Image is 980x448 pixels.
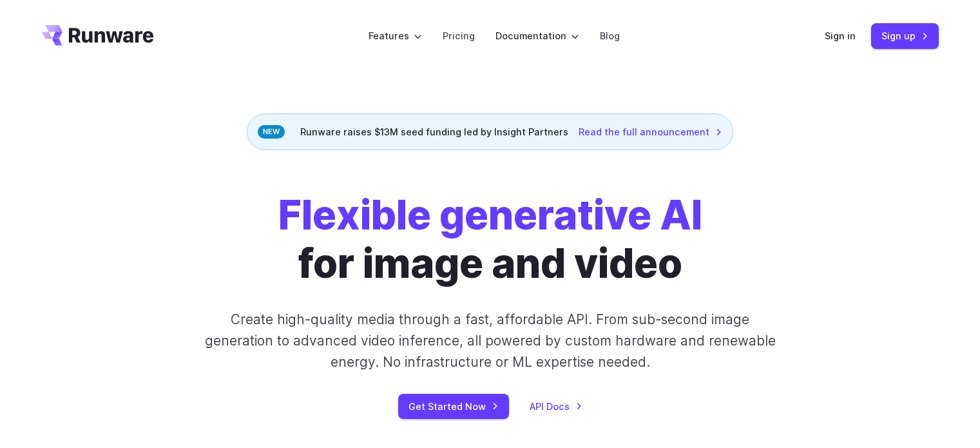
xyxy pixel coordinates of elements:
[530,399,582,414] a: API Docs
[247,113,733,150] div: Runware raises $13M seed funding led by Insight Partners
[278,191,702,239] strong: Flexible generative AI
[600,28,620,43] a: Blog
[579,124,722,139] a: Read the full announcement
[871,23,939,48] a: Sign up
[278,191,702,288] h1: for image and video
[398,394,509,419] a: Get Started Now
[495,28,579,43] label: Documentation
[42,25,154,46] a: Go to /
[369,28,422,43] label: Features
[825,28,856,43] a: Sign in
[443,28,475,43] a: Pricing
[203,309,777,373] p: Create high-quality media through a fast, affordable API. From sub-second image generation to adv...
